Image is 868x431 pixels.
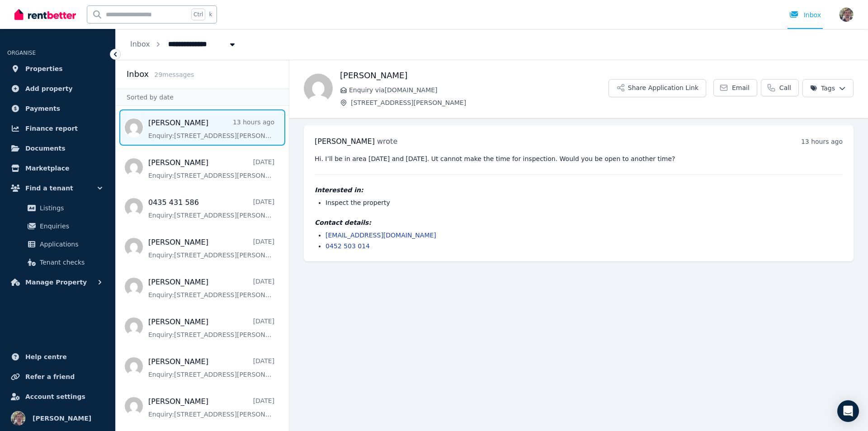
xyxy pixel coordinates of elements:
span: Enquiry via [DOMAIN_NAME] [349,85,609,95]
a: [PERSON_NAME][DATE]Enquiry:[STREET_ADDRESS][PERSON_NAME]. [148,356,274,379]
span: [STREET_ADDRESS][PERSON_NAME] [351,98,609,107]
span: Listings [40,203,101,213]
div: Open Intercom Messenger [837,400,859,422]
button: Manage Property [7,273,108,291]
span: Tenant checks [40,257,101,268]
img: RentBetter [14,8,76,21]
a: Help centre [7,348,108,366]
span: [PERSON_NAME] [315,137,375,146]
a: [PERSON_NAME][DATE]Enquiry:[STREET_ADDRESS][PERSON_NAME]. [148,277,274,299]
a: Listings [11,199,104,217]
time: 13 hours ago [801,138,843,145]
button: Share Application Link [609,79,706,97]
a: Email [713,79,757,96]
h4: Contact details: [315,218,843,227]
a: Finance report [7,119,108,137]
a: Applications [11,235,104,253]
button: Tags [802,79,854,97]
nav: Breadcrumb [116,29,251,60]
span: Properties [25,63,63,74]
a: [PERSON_NAME][DATE]Enquiry:[STREET_ADDRESS][PERSON_NAME]. [148,317,274,339]
span: Payments [25,103,60,114]
a: Refer a friend [7,368,108,386]
span: Call [779,83,791,92]
span: Tags [810,84,835,93]
span: Find a tenant [25,183,73,194]
div: Sorted by date [116,89,289,106]
span: Email [732,83,750,92]
a: 0452 503 014 [325,242,370,250]
a: Tenant checks [11,253,104,271]
span: Finance report [25,123,78,134]
span: Documents [25,143,66,154]
span: Enquiries [40,221,101,232]
a: Inbox [130,40,150,48]
a: Enquiries [11,217,104,235]
span: Applications [40,239,101,250]
a: [PERSON_NAME][DATE]Enquiry:[STREET_ADDRESS][PERSON_NAME]. [148,237,274,260]
a: Account settings [7,388,108,406]
span: Account settings [25,391,85,402]
a: Call [761,79,799,96]
div: Inbox [789,10,821,19]
a: Properties [7,60,108,78]
span: wrote [377,137,397,146]
span: 29 message s [154,71,194,78]
span: Refer a friend [25,371,75,382]
button: Find a tenant [7,179,108,197]
li: Inspect the property [325,198,843,207]
h1: [PERSON_NAME] [340,69,609,82]
img: Roustam Akhmetov [11,411,25,426]
img: Roustam Akhmetov [839,7,854,22]
span: k [209,11,212,18]
a: [PERSON_NAME]13 hours agoEnquiry:[STREET_ADDRESS][PERSON_NAME]. [148,118,274,140]
span: Help centre [25,351,67,362]
span: Add property [25,83,73,94]
pre: Hi. I’ll be in area [DATE] and [DATE]. Ut cannot make the time for inspection. Would you be open ... [315,154,843,163]
a: Add property [7,80,108,98]
a: Payments [7,99,108,118]
a: [EMAIL_ADDRESS][DOMAIN_NAME] [325,232,436,239]
a: [PERSON_NAME][DATE]Enquiry:[STREET_ADDRESS][PERSON_NAME]. [148,396,274,419]
span: ORGANISE [7,50,36,56]
a: Marketplace [7,159,108,177]
h4: Interested in: [315,185,843,194]
a: [PERSON_NAME][DATE]Enquiry:[STREET_ADDRESS][PERSON_NAME]. [148,157,274,180]
span: Marketplace [25,163,69,174]
a: Documents [7,139,108,157]
span: [PERSON_NAME] [33,413,91,424]
a: 0435 431 586[DATE]Enquiry:[STREET_ADDRESS][PERSON_NAME]. [148,197,274,220]
span: Ctrl [191,9,205,20]
h2: Inbox [127,68,149,81]
img: Brendan [304,74,333,103]
span: Manage Property [25,277,87,288]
